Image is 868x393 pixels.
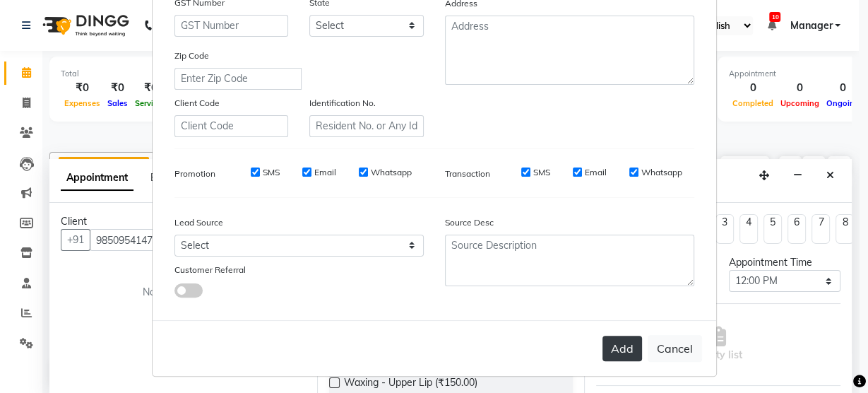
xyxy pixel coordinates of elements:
button: Add [602,336,642,361]
label: Whatsapp [641,166,682,179]
label: Source Desc [445,216,494,229]
label: Promotion [174,168,215,180]
label: Lead Source [174,216,223,229]
label: Transaction [445,168,490,180]
button: Cancel [648,335,702,362]
label: Zip Code [174,49,209,62]
label: SMS [533,166,550,179]
label: Email [585,166,607,179]
label: Customer Referral [174,264,246,276]
label: Identification No. [309,97,376,110]
input: GST Number [174,15,289,37]
label: SMS [263,166,280,179]
input: Client Code [174,115,289,137]
input: Resident No. or Any Id [309,115,424,137]
label: Whatsapp [371,166,412,179]
label: Email [314,166,336,179]
input: Enter Zip Code [174,68,302,90]
label: Client Code [174,97,220,110]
